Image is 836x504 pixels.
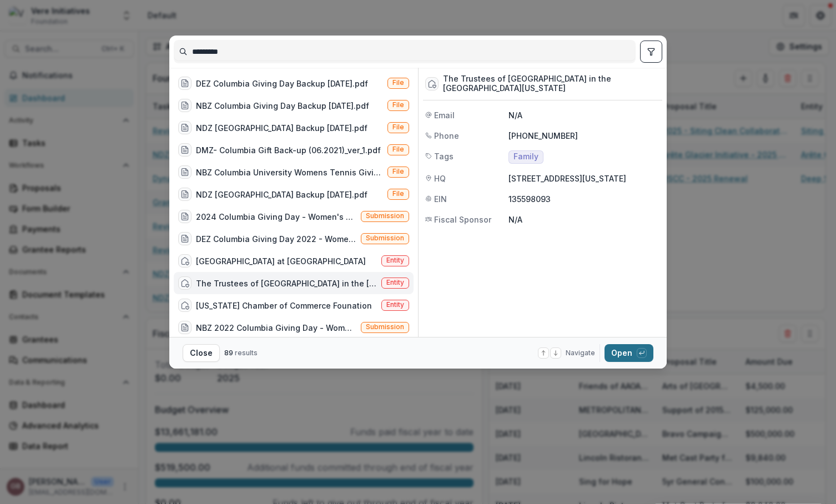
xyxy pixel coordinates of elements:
span: Submission [366,212,404,220]
span: File [392,79,404,87]
span: Entity [386,256,404,264]
span: File [392,123,404,131]
span: Tags [434,150,454,162]
span: EIN [434,193,447,205]
span: Entity [386,301,404,309]
span: Submission [366,234,404,242]
p: [PHONE_NUMBER] [508,130,660,142]
span: Submission [366,323,404,331]
button: Open [605,344,653,362]
span: Email [434,109,455,121]
div: [US_STATE] Chamber of Commerce Founation [196,300,372,311]
span: HQ [434,173,446,184]
div: DMZ- Columbia Gift Back-up (06.2021)_ver_1.pdf [196,144,381,156]
div: NBZ Columbia Giving Day Backup [DATE].pdf [196,100,369,112]
span: Navigate [566,348,595,358]
span: Entity [386,279,404,286]
div: [GEOGRAPHIC_DATA] at [GEOGRAPHIC_DATA] [196,255,366,267]
span: Family [513,152,538,162]
div: 2024 Columbia Giving Day - Women's Tennis [196,211,356,223]
div: DEZ Columbia Giving Day 2022 - Women's Tennis [196,233,356,245]
span: results [235,349,258,357]
div: The Trustees of [GEOGRAPHIC_DATA] in the [GEOGRAPHIC_DATA][US_STATE] [443,74,660,93]
span: File [392,168,404,175]
span: 89 [224,349,233,357]
p: 135598093 [508,193,660,205]
p: N/A [508,109,660,121]
span: Fiscal Sponsor [434,214,491,225]
div: DEZ Columbia Giving Day Backup [DATE].pdf [196,78,368,89]
div: NBZ Columbia University Womens Tennis Giving Day Backup [DATE].pdf [196,167,383,178]
div: NDZ [GEOGRAPHIC_DATA] Backup [DATE].pdf [196,122,367,134]
p: [STREET_ADDRESS][US_STATE] [508,173,660,184]
div: NDZ [GEOGRAPHIC_DATA] Backup [DATE].pdf [196,189,367,200]
span: File [392,145,404,153]
span: Phone [434,130,459,142]
button: Close [183,344,220,362]
span: File [392,101,404,109]
p: N/A [508,214,660,225]
div: The Trustees of [GEOGRAPHIC_DATA] in the [GEOGRAPHIC_DATA][US_STATE] [196,278,377,289]
span: File [392,190,404,198]
button: toggle filters [640,41,662,63]
div: NBZ 2022 Columbia Giving Day - Women's Tennis [196,322,356,334]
